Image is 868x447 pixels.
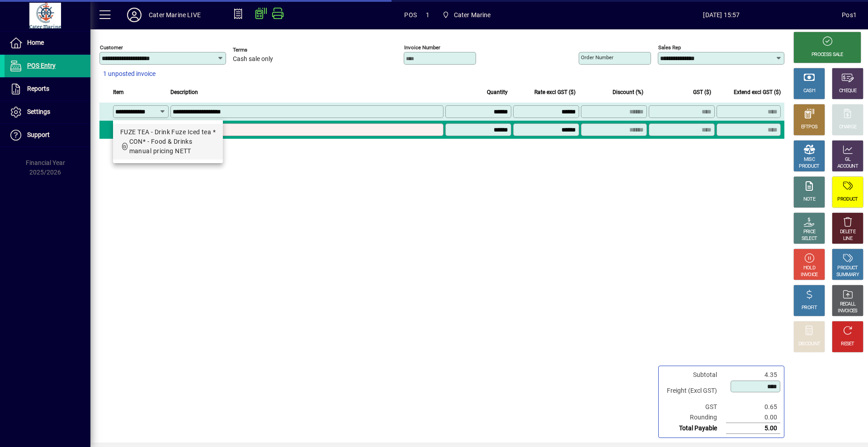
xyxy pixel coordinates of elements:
[100,44,123,51] mat-label: Customer
[803,229,816,235] div: PRICE
[120,127,216,137] div: FUZE TEA - Drink Fuze Iced tea *
[404,44,440,51] mat-label: Invoice number
[613,87,643,97] span: Discount (%)
[837,196,858,203] div: PRODUCT
[804,156,815,163] div: MISC
[801,272,817,278] div: INVOICE
[120,7,149,23] button: Profile
[487,87,508,97] span: Quantity
[840,301,856,308] div: RECALL
[129,138,193,155] span: CON* - Food & Drinks manual pricing NETT
[170,87,198,97] span: Description
[726,402,780,412] td: 0.65
[113,124,223,160] mat-option: FUZE TEA - Drink Fuze Iced tea *
[726,423,780,434] td: 5.00
[662,370,726,380] td: Subtotal
[839,88,856,94] div: CHEQUE
[5,101,90,123] a: Settings
[726,412,780,423] td: 0.00
[842,8,857,22] div: Pos1
[27,85,49,92] span: Reports
[803,88,815,94] div: CASH
[734,87,781,97] span: Extend excl GST ($)
[837,265,858,272] div: PRODUCT
[5,32,90,54] a: Home
[811,52,843,58] div: PROCESS SALE
[801,124,818,131] div: EFTPOS
[836,272,859,278] div: SUMMARY
[662,380,726,402] td: Freight (Excl GST)
[103,69,156,79] span: 1 unposted invoice
[803,196,815,203] div: NOTE
[439,7,495,23] span: Cater Marine
[845,156,851,163] div: GL
[27,39,44,46] span: Home
[726,370,780,380] td: 4.35
[27,131,50,138] span: Support
[581,54,613,61] mat-label: Order number
[233,47,287,53] span: Terms
[798,341,820,348] div: DISCOUNT
[534,87,576,97] span: Rate excl GST ($)
[840,229,855,235] div: DELETE
[839,124,857,131] div: CHARGE
[454,8,491,22] span: Cater Marine
[5,124,90,146] a: Support
[5,78,90,100] a: Reports
[799,163,819,170] div: PRODUCT
[601,8,842,22] span: [DATE] 15:57
[662,402,726,412] td: GST
[693,87,711,97] span: GST ($)
[662,412,726,423] td: Rounding
[662,423,726,434] td: Total Payable
[27,62,56,69] span: POS Entry
[404,8,417,22] span: POS
[838,308,857,315] div: INVOICES
[113,87,124,97] span: Item
[233,56,273,63] span: Cash sale only
[27,108,50,115] span: Settings
[426,8,429,22] span: 1
[841,341,854,348] div: RESET
[843,235,852,242] div: LINE
[149,8,201,22] div: Cater Marine LIVE
[837,163,858,170] div: ACCOUNT
[802,305,817,311] div: PROFIT
[658,44,681,51] mat-label: Sales rep
[803,265,815,272] div: HOLD
[802,235,817,242] div: SELECT
[99,66,159,82] button: 1 unposted invoice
